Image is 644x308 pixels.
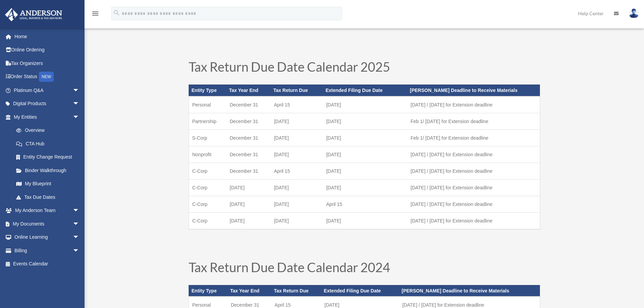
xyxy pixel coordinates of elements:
td: Feb 1/ [DATE] for Extension deadline [407,113,540,129]
th: Extended Filing Due Date [321,285,399,297]
td: [DATE] [270,196,323,212]
td: [DATE] [323,212,407,229]
i: search [113,9,120,17]
th: Entity Type [189,85,226,96]
td: April 15 [270,96,323,113]
th: [PERSON_NAME] Deadline to Receive Materials [399,285,540,297]
th: Extended Filing Due Date [323,85,407,96]
td: [DATE] / [DATE] for Extension deadline [407,212,540,229]
a: Entity Change Request [9,150,90,164]
a: Digital Productsarrow_drop_down [5,97,90,111]
a: Tax Due Dates [9,190,86,204]
span: arrow_drop_down [73,97,86,111]
span: arrow_drop_down [73,231,86,244]
th: Tax Year End [228,285,271,297]
td: [DATE] / [DATE] for Extension deadline [407,146,540,163]
a: Online Learningarrow_drop_down [5,231,90,244]
td: [DATE] / [DATE] for Extension deadline [407,196,540,212]
a: Order StatusNEW [5,70,90,84]
span: arrow_drop_down [73,217,86,231]
a: My Documentsarrow_drop_down [5,217,90,231]
td: Feb 1/ [DATE] for Extension deadline [407,129,540,146]
td: Nonprofit [189,146,226,163]
td: [DATE] [270,146,323,163]
td: [DATE] [226,196,271,212]
td: April 15 [270,163,323,179]
td: [DATE] [323,163,407,179]
td: [DATE] [226,212,271,229]
span: arrow_drop_down [73,204,86,218]
td: [DATE] / [DATE] for Extension deadline [407,179,540,196]
span: arrow_drop_down [73,244,86,258]
a: Binder Walkthrough [9,164,90,177]
td: [DATE] [270,212,323,229]
h1: Tax Return Due Date Calendar 2024 [189,261,540,277]
td: December 31 [226,113,271,129]
td: [DATE] [270,129,323,146]
th: Tax Return Due [271,285,321,297]
a: My Entitiesarrow_drop_down [5,110,90,124]
img: User Pic [629,8,639,18]
td: S-Corp [189,129,226,146]
h1: Tax Return Due Date Calendar 2025 [189,60,540,76]
span: arrow_drop_down [73,110,86,124]
td: [DATE] [323,129,407,146]
a: Tax Organizers [5,56,90,70]
a: Events Calendar [5,257,90,271]
td: [DATE] [323,96,407,113]
td: December 31 [226,146,271,163]
a: My Blueprint [9,177,90,191]
td: [DATE] / [DATE] for Extension deadline [407,163,540,179]
td: C-Corp [189,163,226,179]
td: C-Corp [189,179,226,196]
td: [DATE] / [DATE] for Extension deadline [407,96,540,113]
td: C-Corp [189,212,226,229]
a: CTA Hub [9,137,90,150]
a: Overview [9,124,90,137]
td: Personal [189,96,226,113]
th: Entity Type [189,285,228,297]
td: [DATE] [270,113,323,129]
i: menu [91,9,99,18]
a: Platinum Q&Aarrow_drop_down [5,84,90,97]
td: [DATE] [270,179,323,196]
td: [DATE] [323,179,407,196]
img: Anderson Advisors Platinum Portal [3,8,64,21]
td: [DATE] [323,113,407,129]
a: Online Ordering [5,43,90,57]
th: Tax Year End [226,85,271,96]
a: Billingarrow_drop_down [5,244,90,257]
div: NEW [39,72,54,82]
td: [DATE] [323,146,407,163]
td: April 15 [323,196,407,212]
a: menu [91,12,99,18]
a: My Anderson Teamarrow_drop_down [5,204,90,217]
td: December 31 [226,129,271,146]
td: C-Corp [189,196,226,212]
td: [DATE] [226,179,271,196]
a: Home [5,30,90,43]
td: Partnership [189,113,226,129]
td: December 31 [226,163,271,179]
th: [PERSON_NAME] Deadline to Receive Materials [407,85,540,96]
span: arrow_drop_down [73,84,86,97]
td: December 31 [226,96,271,113]
th: Tax Return Due [270,85,323,96]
